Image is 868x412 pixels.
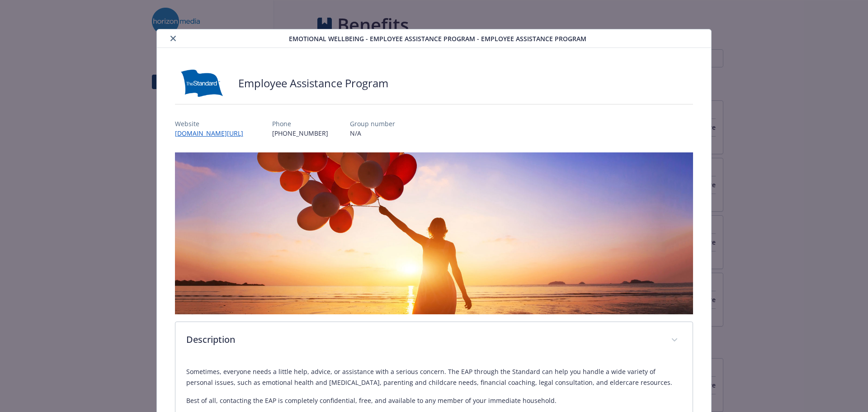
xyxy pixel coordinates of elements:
[350,128,395,138] p: N/A
[350,119,395,128] p: Group number
[175,70,229,97] img: Standard Insurance Company
[168,33,179,44] button: close
[175,119,250,128] p: Website
[175,322,693,359] div: Description
[272,128,328,138] p: [PHONE_NUMBER]
[186,366,682,388] p: Sometimes, everyone needs a little help, advice, or assistance with a serious concern. The EAP th...
[186,395,682,406] p: Best of all, contacting the EAP is completely confidential, free, and available to any member of ...
[175,152,693,314] img: banner
[272,119,328,128] p: Phone
[238,76,388,91] h2: Employee Assistance Program
[175,129,250,137] a: [DOMAIN_NAME][URL]
[186,333,660,346] p: Description
[289,34,586,43] span: Emotional Wellbeing - Employee Assistance Program - Employee Assistance Program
